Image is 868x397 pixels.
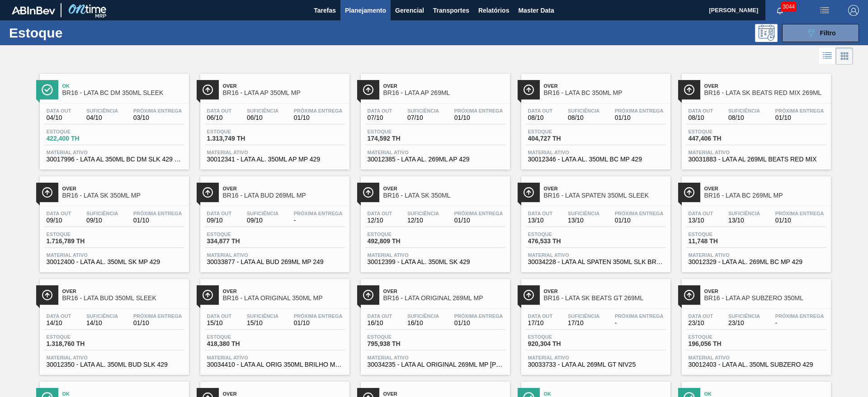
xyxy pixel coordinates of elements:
span: 3044 [781,2,797,12]
span: 01/10 [133,217,182,224]
span: Ok [62,391,184,397]
span: 30017996 - LATA AL 350ML BC DM SLK 429 BRILHO [47,156,182,163]
span: 01/10 [615,114,664,121]
span: Próxima Entrega [454,108,503,113]
span: Over [704,186,826,191]
div: Visão em Cards [836,47,853,65]
span: 01/10 [454,217,503,224]
span: Estoque [689,129,752,134]
span: Over [544,288,666,294]
span: - [615,320,664,326]
span: Data out [528,108,553,113]
span: BR16 - LATA BC 269ML MP [704,192,826,199]
a: ÍconeOverBR16 - LATA BUD 350ML SLEEKData out14/10Suficiência14/10Próxima Entrega01/10Estoque1.318... [33,272,193,375]
span: Suficiência [728,211,760,216]
span: Material ativo [689,150,824,155]
span: 23/10 [728,320,760,326]
span: 30012350 - LATA AL. 350ML BUD SLK 429 [47,361,182,368]
button: Filtro [782,24,859,42]
span: BR16 - LATA AP 350ML MP [223,90,345,96]
img: Ícone [684,187,695,198]
span: Over [62,288,184,294]
span: BR16 - LATA AP SUBZERO 350ML [704,295,826,302]
span: 17/10 [528,320,553,326]
span: 447,406 TH [689,135,752,142]
span: Relatórios [478,5,509,16]
span: Gerencial [395,5,424,16]
span: Tarefas [314,5,336,16]
span: 17/10 [568,320,599,326]
span: 30012346 - LATA AL. 350ML BC MP 429 [528,156,664,163]
span: Over [383,391,505,397]
span: 01/10 [294,320,343,326]
span: 13/10 [528,217,553,224]
span: Suficiência [407,108,439,113]
span: Estoque [368,129,431,134]
span: Suficiência [86,211,118,216]
span: 13/10 [728,217,760,224]
span: Próxima Entrega [294,108,343,113]
span: Material ativo [528,150,664,155]
span: 15/10 [207,320,232,326]
img: Ícone [42,289,53,301]
span: 13/10 [568,217,599,224]
span: 12/10 [407,217,439,224]
img: Ícone [684,84,695,95]
img: Ícone [523,187,534,198]
span: Planejamento [345,5,386,16]
a: ÍconeOverBR16 - LATA SK BEATS GT 269MLData out17/10Suficiência17/10Próxima Entrega-Estoque920,304... [514,272,675,375]
a: ÍconeOverBR16 - LATA AP 269MLData out07/10Suficiência07/10Próxima Entrega01/10Estoque174,592 THMa... [354,67,514,170]
span: 01/10 [615,217,664,224]
a: ÍconeOverBR16 - LATA BC 269ML MPData out13/10Suficiência13/10Próxima Entrega01/10Estoque11,748 TH... [675,170,835,272]
span: Data out [207,313,232,319]
span: 422,400 TH [47,135,110,142]
span: BR16 - LATA SK 350ML [383,192,505,199]
span: Estoque [528,232,591,237]
span: Suficiência [728,313,760,319]
span: Material ativo [207,150,343,155]
a: ÍconeOverBR16 - LATA BC 350ML MPData out08/10Suficiência08/10Próxima Entrega01/10Estoque404,727 T... [514,67,675,170]
span: Próxima Entrega [454,211,503,216]
span: 09/10 [247,217,278,224]
img: Ícone [202,289,213,301]
span: Próxima Entrega [615,313,664,319]
span: 30033733 - LATA AL 269ML GT NIV25 [528,361,664,368]
span: 1.716,789 TH [47,238,110,245]
span: 11,748 TH [689,238,752,245]
img: Ícone [363,289,374,301]
span: 30012399 - LATA AL. 350ML SK 429 [368,259,503,265]
span: Estoque [47,129,110,134]
span: 08/10 [528,114,553,121]
span: Material ativo [47,252,182,258]
span: Data out [207,108,232,113]
span: Material ativo [528,355,664,360]
span: Próxima Entrega [775,211,824,216]
span: Suficiência [247,108,278,113]
span: Over [223,288,345,294]
span: Data out [368,211,392,216]
span: Estoque [689,232,752,237]
a: ÍconeOverBR16 - LATA BUD 269ML MPData out09/10Suficiência09/10Próxima Entrega-Estoque334,877 THMa... [193,170,354,272]
span: 476,533 TH [528,238,591,245]
span: 08/10 [728,114,760,121]
span: 196,056 TH [689,340,752,347]
span: Suficiência [728,108,760,113]
span: 30034410 - LATA AL ORIG 350ML BRILHO MULTIPACK [207,361,343,368]
span: 1.318,760 TH [47,340,110,347]
a: ÍconeOverBR16 - LATA ORIGINAL 269ML MPData out16/10Suficiência16/10Próxima Entrega01/10Estoque795... [354,272,514,375]
span: Material ativo [689,252,824,258]
span: Data out [689,211,713,216]
span: Over [544,186,666,191]
a: ÍconeOverBR16 - LATA AP 350ML MPData out06/10Suficiência06/10Próxima Entrega01/10Estoque1.313,749... [193,67,354,170]
span: BR16 - LATA ORIGINAL 269ML MP [383,295,505,302]
span: Data out [207,211,232,216]
span: Over [383,288,505,294]
h1: Estoque [9,28,144,38]
img: Ícone [363,187,374,198]
span: Próxima Entrega [615,211,664,216]
span: - [294,217,343,224]
span: Estoque [689,334,752,340]
span: Material ativo [368,252,503,258]
span: Suficiência [407,211,439,216]
span: BR16 - LATA SK 350ML MP [62,192,184,199]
